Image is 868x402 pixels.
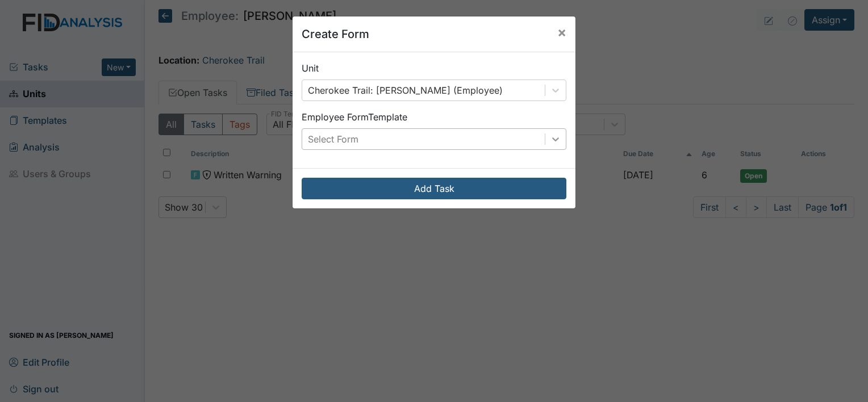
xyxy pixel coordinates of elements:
label: Unit [302,61,319,75]
label: Employee Form Template [302,110,407,124]
button: Add Task [302,178,566,199]
button: Close [548,16,575,48]
div: Select Form [308,132,358,146]
h5: Create Form [302,26,369,43]
span: × [557,24,566,40]
div: Cherokee Trail: [PERSON_NAME] (Employee) [308,83,503,97]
